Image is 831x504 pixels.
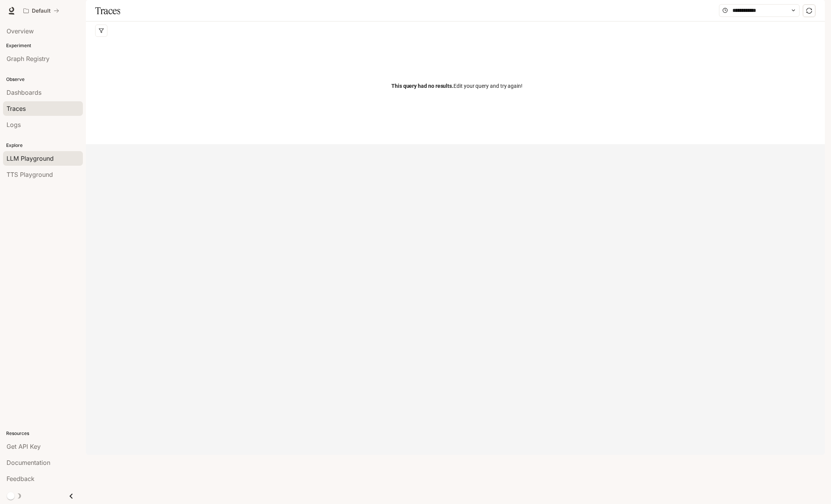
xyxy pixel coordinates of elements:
span: This query had no results. [391,83,453,89]
button: All workspaces [20,3,63,18]
p: Default [32,8,51,14]
span: Edit your query and try again! [391,82,523,90]
span: sync [806,8,812,14]
h1: Traces [95,3,120,18]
